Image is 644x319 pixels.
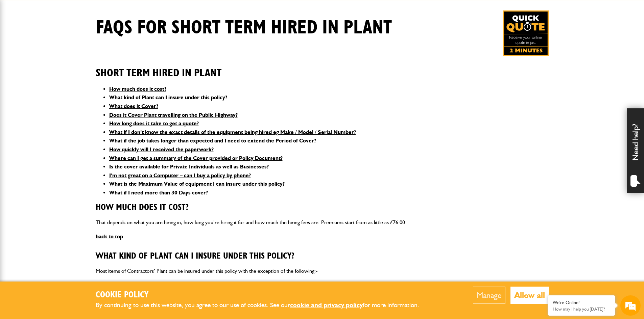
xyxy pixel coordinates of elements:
[553,307,610,312] p: How may I help you today?
[96,300,430,311] p: By continuing to use this website, you agree to our use of cookies. See our for more information.
[11,37,28,47] img: d_20077148190_company_1631870298795_20077148190
[96,267,549,275] p: Most items of Contractors’ Plant can be insured under this policy with the exception of the follo...
[503,10,549,56] img: Quick Quote
[92,208,123,217] em: Start Chat
[290,301,363,309] a: cookie and privacy policy
[9,62,123,77] input: Enter your last name
[96,290,430,300] h2: Cookie Policy
[109,112,238,118] a: Does it Cover Plant travelling on the Public Highway?
[96,17,392,39] h1: FAQS for Short Term Hired In Plant
[109,120,199,127] a: How long does it take to get a quote?
[96,56,549,79] h2: Short Term Hired In Plant
[510,287,549,304] button: Allow all
[109,155,283,161] a: Where can I get a summary of the Cover provided or Policy Document?
[109,189,208,196] a: What if I need more than 30 Days cover?
[109,146,214,153] a: How quickly will I received the paperwork?
[35,38,114,47] div: Chat with us now
[109,163,269,170] a: Is the cover available for Private Individuals as well as Businesses?
[553,300,610,305] div: We're Online!
[503,10,549,56] a: Get your insurance quote in just 2-minutes
[96,251,549,262] h3: What kind of Plant can I insure under this policy?
[473,287,505,304] button: Manage
[109,281,549,290] li: Waste Recycling, Waste Processing or Landfill Plant (e.g. Shredders, Chippers, Graders, Crushers,...
[111,3,127,20] div: Minimize live chat window
[109,94,227,101] a: What kind of Plant can I insure under this policy?
[109,86,166,92] a: How much does it cost?
[109,172,251,179] a: I’m not great on a Computer – can I buy a policy by phone?
[109,129,356,135] a: What if I don’t know the exact details of the equipment being hired eg Make / Model / Serial Number?
[9,82,123,97] input: Enter your email address
[96,233,123,240] a: back to top
[9,102,123,117] input: Enter your phone number
[96,203,549,213] h3: How much does it cost?
[109,103,158,109] a: What does it Cover?
[109,181,285,187] a: What is the Maximum Value of equipment I can insure under this policy?
[9,122,123,202] textarea: Type your message and hit 'Enter'
[627,108,644,193] div: Need help?
[96,218,549,227] p: That depends on what you are hiring in, how long you’re hiring it for and how much the hiring fee...
[109,137,316,144] a: What if the job takes longer than expected and I need to extend the Period of Cover?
